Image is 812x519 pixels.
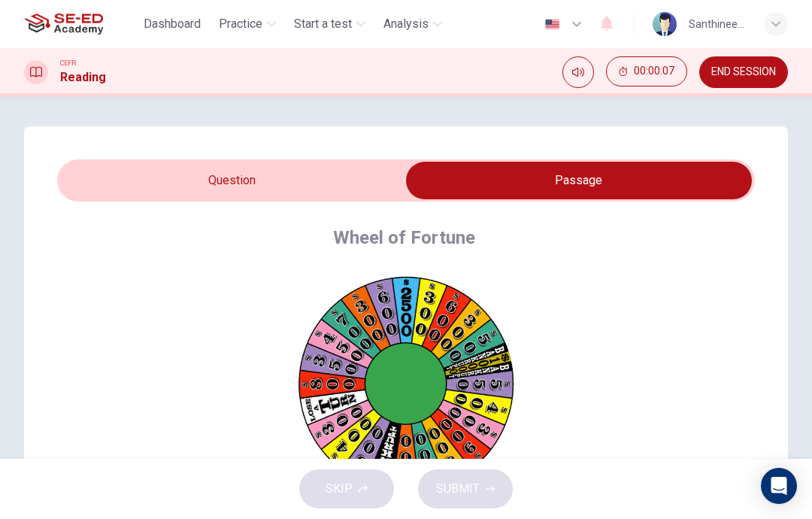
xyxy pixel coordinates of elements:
[711,66,776,78] span: END SESSION
[60,68,106,86] h1: Reading
[562,56,594,88] div: Mute
[761,468,797,504] div: Open Intercom Messenger
[288,11,371,38] button: Start a test
[383,15,429,33] span: Analysis
[606,56,687,86] button: 00:00:07
[219,15,262,33] span: Practice
[699,56,788,88] button: END SESSION
[60,58,76,68] span: CEFR
[606,56,687,88] div: Hide
[138,11,207,38] button: Dashboard
[333,226,475,250] h4: Wheel of Fortune
[689,15,746,33] div: Santhinee Bunluesup
[144,15,201,33] span: Dashboard
[24,9,103,39] img: SE-ED Academy logo
[543,19,562,30] img: en
[377,11,448,38] button: Analysis
[653,12,677,36] img: Profile picture
[294,15,352,33] span: Start a test
[213,11,282,38] button: Practice
[634,65,674,77] span: 00:00:07
[24,9,138,39] a: SE-ED Academy logo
